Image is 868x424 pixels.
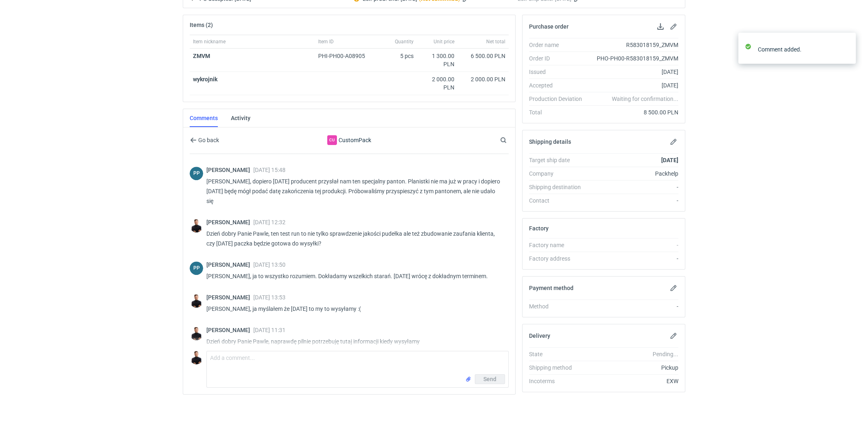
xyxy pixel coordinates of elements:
a: Activity [231,109,250,127]
span: [PERSON_NAME] [206,327,253,333]
div: - [589,196,678,205]
div: 1 300.00 PLN [420,52,454,68]
div: [DATE] [589,68,678,76]
div: - [589,254,678,263]
div: CustomPack [327,135,337,145]
a: ZMVM [193,53,210,59]
span: [PERSON_NAME] [206,261,253,268]
div: Target ship date [529,156,589,164]
div: Paweł Puch [190,261,203,275]
p: Dzień dobry Panie Pawle, naprawdę pilnie potrzebuję tutaj informacji kiedy wysyłamy [206,337,502,346]
div: 6 500.00 PLN [461,52,505,60]
span: [DATE] 13:50 [253,261,286,268]
p: [PERSON_NAME], dopiero [DATE] producent przysłał nam ten specjalny panton. Planistki nie ma już w... [206,176,502,206]
div: - [589,183,678,191]
span: Send [483,376,496,382]
h2: Factory [529,225,549,232]
span: [PERSON_NAME] [206,219,253,225]
img: Tomasz Kubiak [190,351,203,364]
span: Item nickname [193,38,226,45]
em: Waiting for confirmation... [612,95,678,103]
div: Incoterms [529,377,589,385]
span: [DATE] 12:32 [253,219,286,225]
span: [DATE] 15:48 [253,167,286,173]
div: State [529,350,589,358]
figcaption: Cu [327,135,337,145]
div: 5 pcs [376,49,417,72]
div: Total [529,108,589,116]
button: close [844,45,849,54]
strong: [DATE] [661,157,678,163]
span: Quantity [395,38,414,45]
button: Go back [190,135,219,145]
h2: Items (2) [190,22,213,28]
span: [DATE] 11:31 [253,327,286,333]
h2: Purchase order [529,23,569,30]
figcaption: PP [190,261,203,275]
span: [PERSON_NAME] [206,294,253,301]
div: Order ID [529,54,589,62]
div: R583018159_ZMVM [589,41,678,49]
div: Shipping method [529,364,589,372]
h2: Payment method [529,285,573,291]
div: CustomPack [282,135,416,145]
button: Edit purchase order [669,22,678,31]
div: [DATE] [589,81,678,89]
div: 2 000.00 PLN [420,75,454,91]
button: Download PO [655,22,665,31]
h2: Delivery [529,333,550,339]
p: Dzień dobry Panie Pawle, ten test run to nie tylko sprawdzenie jakości pudełka ale też zbudowanie... [206,229,502,248]
span: [PERSON_NAME] [206,167,253,173]
em: Pending... [653,351,678,357]
div: EXW [589,377,678,385]
div: Order name [529,41,589,49]
figcaption: PP [190,167,203,180]
button: Send [475,374,505,384]
h2: Shipping details [529,138,571,145]
div: Paweł Puch [190,167,203,180]
div: Production Deviation [529,95,589,103]
div: - [589,302,678,310]
div: 2 000.00 PLN [461,75,505,83]
div: Packhelp [589,170,678,178]
button: Edit payment method [669,283,678,293]
div: PHO-PH00-R583018159_ZMVM [589,54,678,62]
div: Contact [529,196,589,205]
div: Company [529,170,589,178]
button: Edit shipping details [669,137,678,147]
div: Factory name [529,241,589,249]
span: [DATE] 13:53 [253,294,286,301]
span: Net total [486,38,505,45]
button: Edit delivery details [669,331,678,341]
img: Tomasz Kubiak [190,327,203,340]
div: 8 500.00 PLN [589,108,678,116]
p: [PERSON_NAME], ja myślałem że [DATE] to my to wysyłamy :( [206,304,502,314]
p: [PERSON_NAME], ja to wszystko rozumiem. Dokładamy wszelkich starań. [DATE] wrócę z dokładnym term... [206,271,502,281]
span: Go back [197,137,219,143]
div: Comment added. [758,45,844,54]
div: Shipping destination [529,183,589,191]
div: Issued [529,68,589,76]
span: Unit price [434,38,454,45]
img: Tomasz Kubiak [190,294,203,308]
a: Comments [190,109,218,127]
strong: wykrojnik [193,76,217,83]
div: Method [529,302,589,310]
img: Tomasz Kubiak [190,219,203,232]
div: Accepted [529,81,589,89]
input: Search [498,135,525,145]
div: - [589,241,678,249]
div: Pickup [589,364,678,372]
div: Factory address [529,254,589,263]
span: Item ID [318,38,334,45]
div: PHI-PH00-A08905 [318,52,373,60]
